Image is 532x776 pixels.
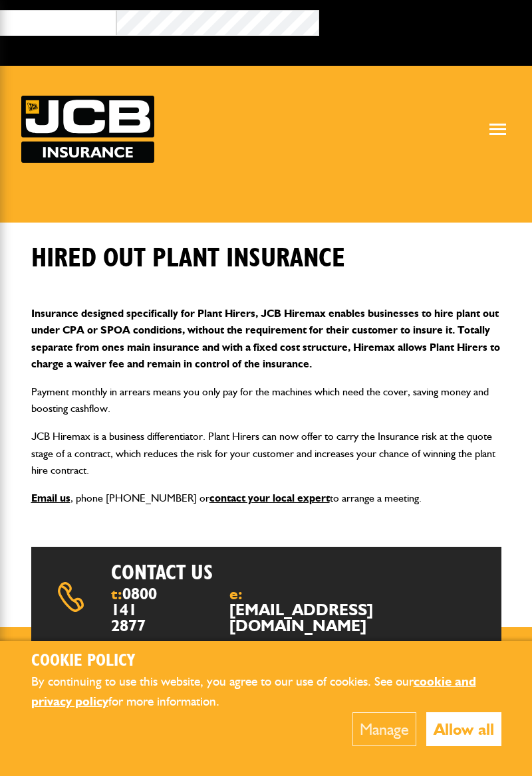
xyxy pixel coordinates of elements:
[31,305,501,373] p: Insurance designed specifically for Plant Hirers, JCB Hiremax enables businesses to hire plant ou...
[319,10,522,31] button: Broker Login
[229,600,373,635] a: [EMAIL_ADDRESS][DOMAIN_NAME]
[426,712,501,746] button: Allow all
[111,560,301,585] h2: Contact us
[111,584,157,635] a: 0800 141 2877
[209,492,330,504] a: contact your local expert
[21,96,154,163] a: JCB Insurance Services
[21,96,154,163] img: JCB Insurance Services logo
[31,672,501,712] p: By continuing to use this website, you agree to our use of cookies. See our for more information.
[31,383,501,417] p: Payment monthly in arrears means you only pay for the machines which need the cover, saving money...
[31,242,345,274] h1: Hired out plant insurance
[31,428,501,479] p: JCB Hiremax is a business differentiator. Plant Hirers can now offer to carry the Insurance risk ...
[229,586,373,634] span: e:
[31,490,501,507] p: , phone [PHONE_NUMBER] or to arrange a meeting.
[111,586,158,634] span: t:
[352,712,416,746] button: Manage
[31,492,70,504] a: Email us
[31,651,501,672] h2: Cookie Policy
